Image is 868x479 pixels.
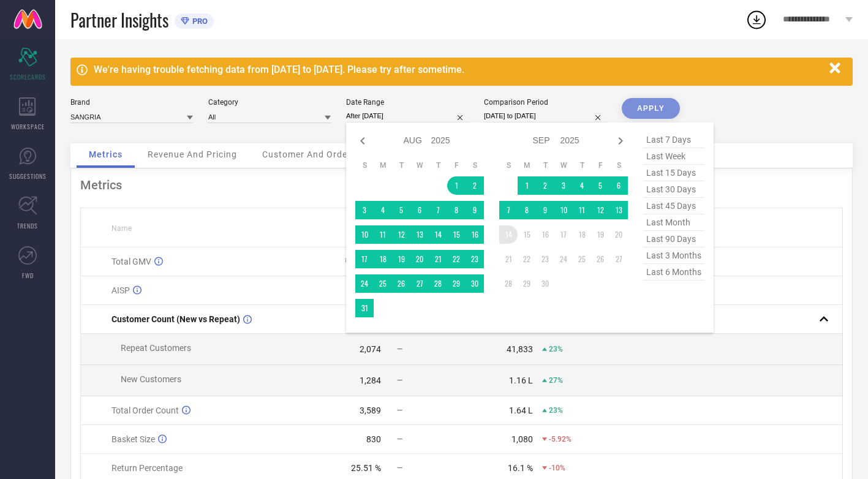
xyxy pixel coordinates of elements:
[499,160,518,170] th: Sunday
[508,463,533,473] div: 16.1 %
[509,375,533,385] div: 1.16 L
[609,225,628,244] td: Sat Sep 20 2025
[429,160,447,170] th: Thursday
[609,160,628,170] th: Saturday
[208,98,331,107] div: Category
[148,149,237,159] span: Revenue And Pricing
[466,250,484,268] td: Sat Aug 23 2025
[466,160,484,170] th: Saturday
[397,464,402,472] span: —
[554,176,573,195] td: Wed Sep 03 2025
[499,250,518,268] td: Sun Sep 21 2025
[111,224,132,233] span: Name
[9,172,47,181] span: SUGGESTIONS
[643,247,704,264] span: last 3 months
[94,64,823,75] div: We're having trouble fetching data from [DATE] to [DATE]. Please try after sometime.
[536,250,554,268] td: Tue Sep 23 2025
[549,345,563,353] span: 23%
[509,405,533,415] div: 1.64 L
[573,250,591,268] td: Thu Sep 25 2025
[573,225,591,244] td: Thu Sep 18 2025
[111,257,151,266] span: Total GMV
[518,250,536,268] td: Mon Sep 22 2025
[643,148,704,165] span: last week
[111,434,155,444] span: Basket Size
[643,264,704,281] span: last 6 months
[70,7,168,32] span: Partner Insights
[591,250,609,268] td: Fri Sep 26 2025
[447,176,466,195] td: Fri Aug 01 2025
[484,110,606,123] input: Select comparison period
[10,72,46,81] span: SCORECARDS
[111,285,130,295] span: AISP
[466,274,484,293] td: Sat Aug 30 2025
[549,464,565,472] span: -10%
[643,231,704,247] span: last 90 days
[536,274,554,293] td: Tue Sep 30 2025
[374,160,392,170] th: Monday
[397,435,402,443] span: —
[355,274,374,293] td: Sun Aug 24 2025
[392,250,410,268] td: Tue Aug 19 2025
[536,201,554,219] td: Tue Sep 09 2025
[70,98,193,107] div: Brand
[643,132,704,148] span: last 7 days
[392,274,410,293] td: Tue Aug 26 2025
[80,178,843,192] div: Metrics
[360,344,381,354] div: 2,074
[351,463,381,473] div: 25.51 %
[410,250,429,268] td: Wed Aug 20 2025
[392,160,410,170] th: Tuesday
[554,225,573,244] td: Wed Sep 17 2025
[410,225,429,244] td: Wed Aug 13 2025
[355,201,374,219] td: Sun Aug 03 2025
[518,274,536,293] td: Mon Sep 29 2025
[262,149,356,159] span: Customer And Orders
[643,214,704,231] span: last month
[447,250,466,268] td: Fri Aug 22 2025
[549,406,563,415] span: 23%
[392,225,410,244] td: Tue Aug 12 2025
[189,17,208,26] span: PRO
[609,250,628,268] td: Sat Sep 27 2025
[466,176,484,195] td: Sat Aug 02 2025
[518,225,536,244] td: Mon Sep 15 2025
[346,110,469,123] input: Select date range
[507,344,533,354] div: 41,833
[355,160,374,170] th: Sunday
[366,434,381,444] div: 830
[392,201,410,219] td: Tue Aug 05 2025
[518,160,536,170] th: Monday
[111,314,240,324] span: Customer Count (New vs Repeat)
[111,405,179,415] span: Total Order Count
[121,374,181,384] span: New Customers
[11,122,45,131] span: WORKSPACE
[573,201,591,219] td: Thu Sep 11 2025
[111,463,183,473] span: Return Percentage
[355,134,370,148] div: Previous month
[397,406,402,415] span: —
[536,160,554,170] th: Tuesday
[536,225,554,244] td: Tue Sep 16 2025
[447,274,466,293] td: Fri Aug 29 2025
[609,176,628,195] td: Sat Sep 06 2025
[89,149,123,159] span: Metrics
[447,160,466,170] th: Friday
[429,250,447,268] td: Thu Aug 21 2025
[591,225,609,244] td: Fri Sep 19 2025
[410,274,429,293] td: Wed Aug 27 2025
[360,405,381,415] div: 3,589
[643,165,704,181] span: last 15 days
[429,201,447,219] td: Thu Aug 07 2025
[355,299,374,317] td: Sun Aug 31 2025
[554,250,573,268] td: Wed Sep 24 2025
[410,160,429,170] th: Wednesday
[518,201,536,219] td: Mon Sep 08 2025
[609,201,628,219] td: Sat Sep 13 2025
[346,98,469,107] div: Date Range
[447,201,466,219] td: Fri Aug 08 2025
[499,225,518,244] td: Sun Sep 14 2025
[466,225,484,244] td: Sat Aug 16 2025
[573,176,591,195] td: Thu Sep 04 2025
[355,225,374,244] td: Sun Aug 10 2025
